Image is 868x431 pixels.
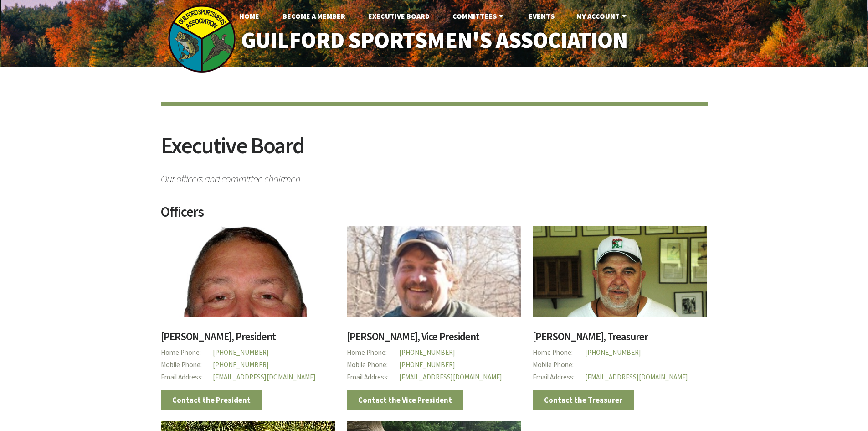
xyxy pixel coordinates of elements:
span: Email Address [533,371,585,384]
h2: Officers [161,205,708,226]
span: Mobile Phone [161,359,213,371]
a: [PHONE_NUMBER] [399,360,455,369]
h3: [PERSON_NAME], Vice President [347,331,521,347]
h3: [PERSON_NAME], President [161,331,335,347]
a: Contact the Vice President [347,390,464,410]
a: [EMAIL_ADDRESS][DOMAIN_NAME] [399,373,502,381]
a: [EMAIL_ADDRESS][DOMAIN_NAME] [213,373,316,381]
a: Guilford Sportsmen's Association [221,21,647,60]
a: Events [521,7,562,25]
a: [PHONE_NUMBER] [585,348,641,357]
a: [PHONE_NUMBER] [399,348,455,357]
span: Home Phone [347,347,399,359]
span: Our officers and committee chairmen [161,168,708,184]
a: Contact the Treasurer [533,390,634,410]
span: Email Address [347,371,399,384]
a: My Account [569,7,636,25]
a: Become A Member [275,7,353,25]
a: [PHONE_NUMBER] [213,360,269,369]
a: [EMAIL_ADDRESS][DOMAIN_NAME] [585,373,688,381]
span: Home Phone [161,347,213,359]
h3: [PERSON_NAME], Treasurer [533,331,707,347]
img: logo_sm.png [168,5,236,73]
a: [PHONE_NUMBER] [213,348,269,357]
span: Home Phone [533,347,585,359]
span: Mobile Phone [533,359,585,371]
span: Mobile Phone [347,359,399,371]
a: Committees [445,7,513,25]
a: Contact the President [161,390,262,410]
h2: Executive Board [161,134,708,168]
a: Home [232,7,267,25]
a: Executive Board [361,7,437,25]
span: Email Address [161,371,213,384]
